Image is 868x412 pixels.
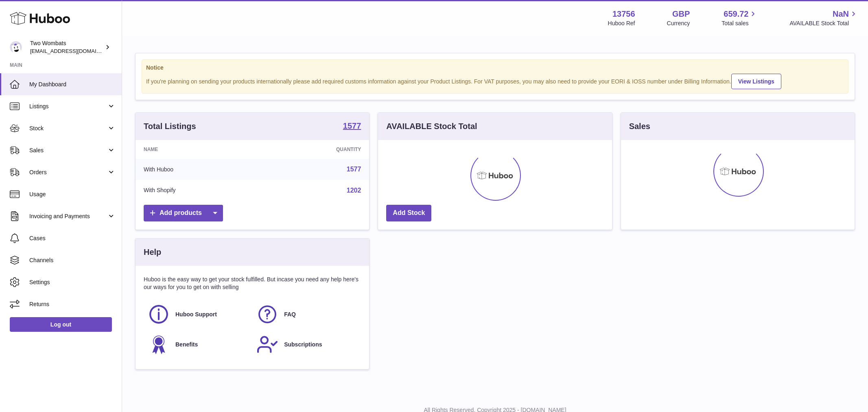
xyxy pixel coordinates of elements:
span: FAQ [284,311,296,318]
strong: 1577 [343,122,361,130]
a: NaN AVAILABLE Stock Total [789,9,858,27]
span: Orders [29,169,107,176]
a: 1577 [343,122,361,131]
span: Invoicing and Payments [29,213,107,220]
div: Two Wombats [30,39,103,55]
div: Currency [667,20,690,27]
span: Benefits [175,341,198,348]
span: Subscriptions [284,341,322,348]
span: Cases [29,234,116,242]
img: internalAdmin-13756@internal.huboo.com [10,41,22,53]
h3: Total Listings [144,121,196,132]
th: Quantity [262,140,370,159]
span: Sales [29,147,107,154]
a: Subscriptions [256,333,357,355]
span: Total sales [722,20,758,27]
a: Benefits [148,333,248,355]
span: AVAILABLE Stock Total [789,20,858,27]
strong: 13756 [612,9,635,20]
td: With Shopify [136,180,262,201]
span: 659.72 [724,9,748,20]
a: 1577 [347,166,361,173]
a: 659.72 Total sales [722,9,758,27]
span: Channels [29,256,116,264]
strong: Notice [146,64,844,72]
span: Usage [29,191,116,198]
span: Settings [29,278,116,286]
th: Name [136,140,262,159]
span: Stock [29,125,107,132]
a: View Listings [731,74,781,89]
h3: Sales [629,121,650,132]
span: Huboo Support [175,311,217,318]
a: 1202 [347,187,361,194]
div: Huboo Ref [608,20,635,27]
a: Log out [10,317,112,332]
span: [EMAIL_ADDRESS][DOMAIN_NAME] [30,48,120,54]
h3: Help [144,247,161,258]
a: Add products [144,205,223,221]
span: Returns [29,300,116,308]
span: Listings [29,103,107,110]
a: Huboo Support [148,303,248,325]
td: With Huboo [136,159,262,180]
a: FAQ [256,303,357,325]
span: My Dashboard [29,81,116,88]
strong: GBP [672,9,690,20]
h3: AVAILABLE Stock Total [386,121,477,132]
a: Add Stock [386,205,431,221]
span: NaN [833,9,849,20]
p: Huboo is the easy way to get your stock fulfilled. But incase you need any help here's our ways f... [144,276,361,291]
div: If you're planning on sending your products internationally please add required customs informati... [146,72,844,89]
